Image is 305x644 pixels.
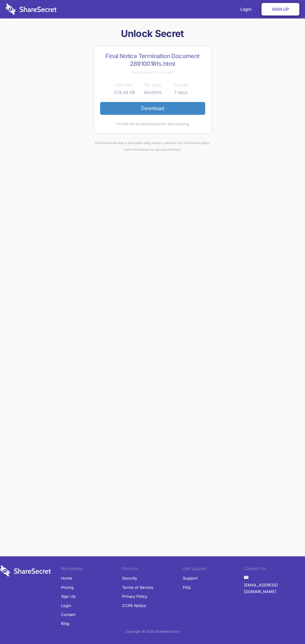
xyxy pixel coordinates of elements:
[167,89,195,96] td: 7 days
[100,69,205,75] div: Shared about 12 hours ago
[244,580,305,596] a: [EMAIL_ADDRESS][DOMAIN_NAME]
[183,565,244,574] li: Get Support
[61,601,71,610] a: Login
[183,583,191,592] a: FAQ
[61,619,69,628] a: Blog
[122,565,183,574] li: Policies
[122,601,146,610] a: CCPA Notice
[139,81,167,89] th: File Type
[61,574,72,583] a: Home
[100,121,205,127] div: This file will be destroyed after downloading.
[100,102,205,114] a: Download
[244,565,305,574] li: Contact Us
[61,583,74,592] a: Pricing
[122,574,137,583] a: Security
[6,4,57,15] img: logo-wordmark-white-trans-d4663122ce5f474addd5e946df7df03e33cb6a1c49d2221995e7729f52c070b2.svg
[122,592,147,601] a: Privacy Policy
[61,610,75,619] a: Contact
[124,148,141,151] a: Learn more
[110,89,139,96] td: 229.48 KB
[139,89,167,96] td: text/html
[110,81,139,89] th: File Size
[183,574,197,583] a: Support
[262,3,299,16] a: Sign Up
[100,52,205,68] h2: Final Notice Termination Document 2891001Rfs.html
[61,592,76,601] a: Sign Up
[167,81,195,89] th: Expires
[61,565,122,574] li: Navigation
[122,583,153,592] a: Terms of Service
